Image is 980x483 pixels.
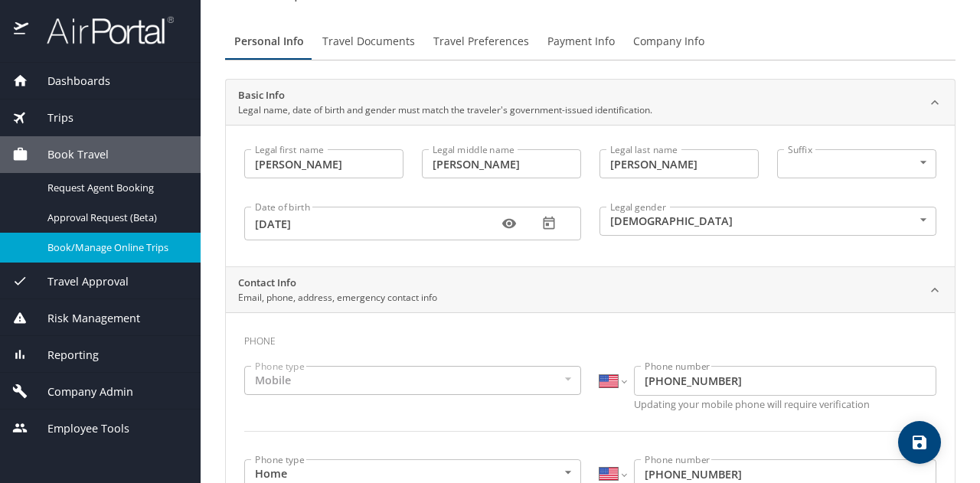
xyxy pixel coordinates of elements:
div: ​ [777,149,936,178]
h2: Basic Info [238,88,652,103]
div: [DEMOGRAPHIC_DATA] [599,207,936,236]
p: Updating your mobile phone will require verification [634,400,936,410]
span: Company Info [633,32,704,51]
span: Travel Documents [322,32,415,51]
img: icon-airportal.png [14,15,30,45]
span: Personal Info [234,32,304,51]
span: Book Travel [28,146,109,163]
span: Travel Approval [28,273,129,290]
span: Employee Tools [28,420,129,437]
span: Trips [28,109,73,126]
div: Mobile [244,366,581,395]
span: Risk Management [28,310,140,327]
span: Dashboards [28,73,110,90]
button: save [898,421,941,464]
h2: Contact Info [238,276,437,291]
span: Reporting [28,347,99,364]
span: Company Admin [28,383,133,400]
div: Profile [225,23,955,60]
span: Book/Manage Online Trips [47,240,182,255]
div: Contact InfoEmail, phone, address, emergency contact info [226,267,955,313]
div: Basic InfoLegal name, date of birth and gender must match the traveler's government-issued identi... [226,80,955,126]
p: Email, phone, address, emergency contact info [238,291,437,305]
span: Request Agent Booking [47,181,182,195]
h3: Phone [244,325,936,351]
input: MM/DD/YYYY [255,209,492,238]
span: Payment Info [547,32,615,51]
span: Travel Preferences [433,32,529,51]
span: Approval Request (Beta) [47,210,182,225]
div: Basic InfoLegal name, date of birth and gender must match the traveler's government-issued identi... [226,125,955,266]
p: Legal name, date of birth and gender must match the traveler's government-issued identification. [238,103,652,117]
img: airportal-logo.png [30,15,174,45]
